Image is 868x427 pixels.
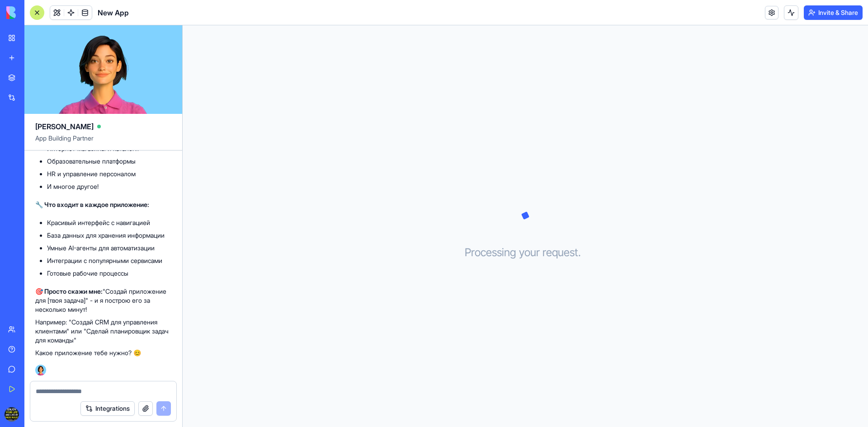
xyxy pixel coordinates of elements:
p: "Создай приложение для [твоя задача]" - и я построю его за несколько минут! [35,287,171,314]
li: Образовательные платформы [47,157,171,166]
strong: 🔧 Что входит в каждое приложение: [35,201,149,208]
li: Красивый интерфейс с навигацией [47,218,171,227]
li: Умные AI-агенты для автоматизации [47,244,171,253]
li: HR и управление персоналом [47,169,171,178]
li: Интеграции с популярными сервисами [47,256,171,265]
span: App Building Partner [35,134,171,150]
li: И многое другое! [47,182,171,191]
span: . [578,245,581,260]
span: New App [98,7,129,18]
p: Какое приложение тебе нужно? 😊 [35,348,171,357]
strong: 🎯 Просто скажи мне: [35,287,103,295]
li: База данных для хранения информации [47,231,171,240]
h3: Processing your request [465,245,586,260]
button: Invite & Share [804,5,863,20]
img: ACg8ocJI9a-qir_wV8bfWu9DGQtklvz-brMt8Qe_79dgs-TFpeeS-Iph=s96-c [5,407,19,422]
img: logo [6,6,62,19]
span: [PERSON_NAME] [35,121,94,132]
button: Integrations [80,401,135,416]
li: Готовые рабочие процессы [47,269,171,278]
img: Ella_00000_wcx2te.png [35,365,46,375]
p: Например: "Создай CRM для управления клиентами" или "Сделай планировщик задач для команды" [35,318,171,345]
